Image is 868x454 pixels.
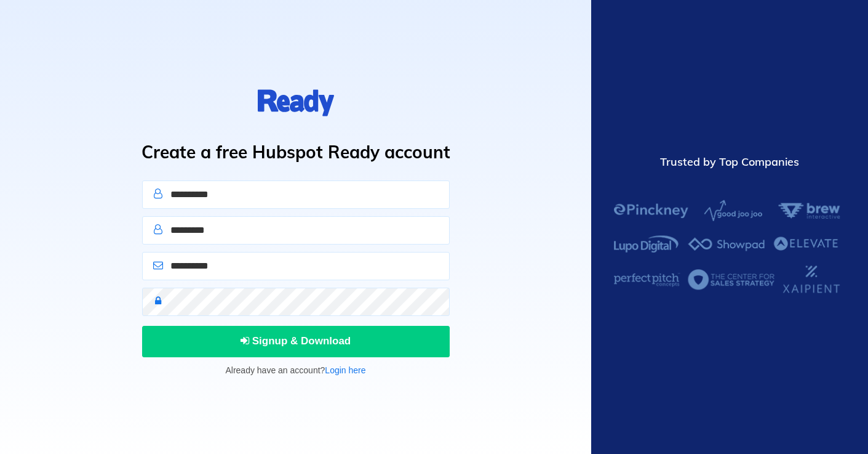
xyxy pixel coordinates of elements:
a: Login here [325,365,365,375]
img: logo [258,86,334,120]
span: Signup & Download [241,335,351,347]
button: Signup & Download [142,326,450,357]
p: Already have an account? [142,363,450,377]
img: Hubspot Ready Customers [613,192,846,300]
h1: Create a free Hubspot Ready account [138,139,454,165]
div: Trusted by Top Companies [613,154,846,170]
